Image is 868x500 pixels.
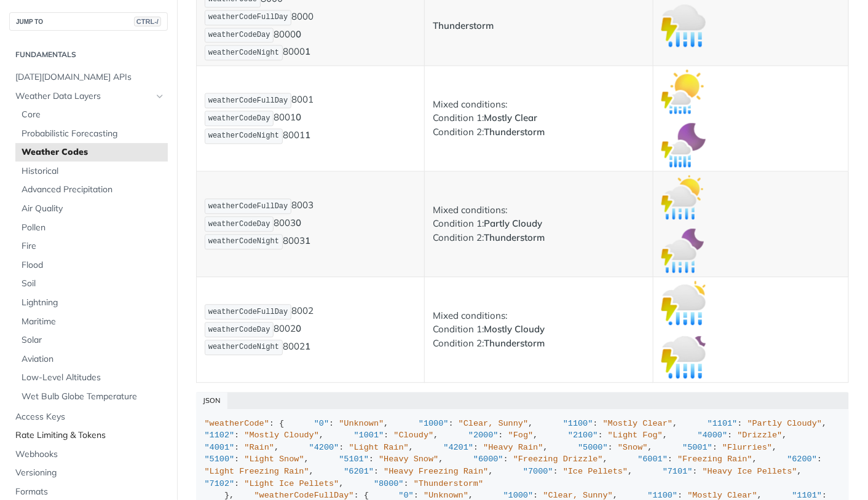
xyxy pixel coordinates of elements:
[661,138,706,150] span: Expand image
[708,419,738,428] span: "1101"
[22,334,165,346] span: Solar
[15,388,168,406] a: Wet Bulb Globe Temperature
[208,131,279,140] span: weatherCodeNight
[748,419,823,428] span: "Partly Cloudy"
[578,443,608,452] span: "5000"
[339,455,369,464] span: "5101"
[661,123,706,167] img: mostly_clear_thunderstorm_night
[682,443,712,452] span: "5001"
[563,419,593,428] span: "1100"
[661,175,706,219] img: partly_cloudy_thunderstorm_day
[374,479,404,488] span: "8000"
[15,294,168,312] a: Lightning
[9,49,168,60] h2: Fundamentals
[568,431,598,440] span: "2100"
[208,49,279,57] span: weatherCodeNight
[787,455,817,464] span: "6200"
[22,391,165,403] span: Wet Bulb Globe Temperature
[9,408,168,426] a: Access Keys
[205,419,269,428] span: "weatherCode"
[15,350,168,369] a: Aviation
[205,197,416,250] p: 8003 8003 8003
[661,281,706,325] img: mostly_cloudy_thunderstorm_day
[15,162,168,181] a: Historical
[244,479,339,488] span: "Light Ice Pellets"
[9,87,168,106] a: Weather Data LayersHide subpages for Weather Data Layers
[484,217,542,229] strong: Partly Cloudy
[443,443,473,452] span: "4201"
[379,455,438,464] span: "Heavy Snow"
[661,69,706,114] img: mostly_clear_thunderstorm_day
[9,426,168,445] a: Rate Limiting & Tokens
[15,275,168,293] a: Soil
[22,316,165,328] span: Maritime
[205,303,416,356] p: 8002 8002 8002
[792,491,823,500] span: "1101"
[296,111,301,123] strong: 0
[523,467,553,476] span: "7000"
[15,486,165,498] span: Formats
[208,31,270,39] span: weatherCodeDay
[22,203,165,215] span: Air Quality
[484,232,545,243] strong: Thunderstorm
[15,369,168,387] a: Low-Level Altitudes
[244,443,274,452] span: "Rain"
[637,455,668,464] span: "6001"
[296,28,301,39] strong: 0
[703,467,797,476] span: "Heavy Ice Pellets"
[205,455,235,464] span: "5100"
[483,443,543,452] span: "Heavy Rain"
[15,200,168,218] a: Air Quality
[648,491,678,500] span: "1100"
[9,68,168,87] a: [DATE][DOMAIN_NAME] APIs
[484,126,545,138] strong: Thunderstorm
[384,467,488,476] span: "Heavy Freezing Rain"
[296,217,301,229] strong: 0
[9,445,168,464] a: Webhooks
[661,19,706,31] span: Expand image
[433,309,644,351] p: Mixed conditions: Condition 1: Condition 2:
[15,125,168,143] a: Probabilistic Forecasting
[349,443,408,452] span: "Light Rain"
[15,256,168,275] a: Flood
[398,491,413,500] span: "0"
[513,455,603,464] span: "Freezing Drizzle"
[433,98,644,139] p: Mixed conditions: Condition 1: Condition 2:
[15,181,168,199] a: Advanced Precipitation
[314,419,329,428] span: "0"
[22,240,165,252] span: Fire
[661,190,706,202] span: Expand image
[22,353,165,365] span: Aviation
[339,419,384,428] span: "Unknown"
[305,45,310,57] strong: 1
[661,334,706,378] img: mostly_cloudy_thunderstorm_night
[205,431,235,440] span: "1102"
[661,229,706,273] img: partly_cloudy_thunderstorm_night
[22,184,165,196] span: Advanced Precipitation
[687,491,757,500] span: "Mostly Clear"
[543,491,612,500] span: "Clear, Sunny"
[15,143,168,162] a: Weather Codes
[484,337,545,349] strong: Thunderstorm
[344,467,374,476] span: "6201"
[305,340,310,351] strong: 1
[677,455,752,464] span: "Freezing Rain"
[722,443,772,452] span: "Flurries"
[354,431,384,440] span: "1001"
[661,350,706,361] span: Expand image
[15,313,168,331] a: Maritime
[305,128,310,140] strong: 1
[738,431,783,440] span: "Drizzle"
[22,372,165,384] span: Low-Level Altitudes
[563,467,628,476] span: "Ice Pellets"
[208,308,288,316] span: weatherCodeFullDay
[208,202,288,211] span: weatherCodeFullDay
[433,203,644,245] p: Mixed conditions: Condition 1: Condition 2:
[205,467,309,476] span: "Light Freezing Rain"
[419,419,449,428] span: "1000"
[155,92,165,101] button: Hide subpages for Weather Data Layers
[661,4,706,49] img: thunderstorm
[208,96,288,105] span: weatherCodeFullDay
[15,429,165,442] span: Rate Limiting & Tokens
[414,479,483,488] span: "Thunderstorm"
